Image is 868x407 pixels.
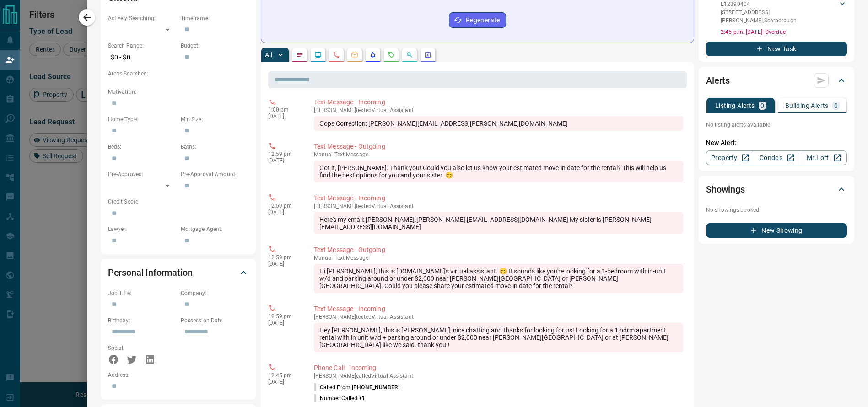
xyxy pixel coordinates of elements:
[314,193,683,203] p: Text Message - Incoming
[181,42,249,50] p: Budget:
[108,143,176,151] p: Beds:
[706,42,847,56] button: New Task
[706,223,847,238] button: New Showing
[314,107,683,113] p: [PERSON_NAME] texted Virtual Assistant
[834,102,838,109] p: 0
[181,289,249,297] p: Company:
[314,151,333,158] span: manual
[314,323,683,352] div: Hey [PERSON_NAME], this is [PERSON_NAME], nice chatting and thanks for looking for us! Looking fo...
[706,73,730,88] h2: Alerts
[314,314,683,320] p: [PERSON_NAME] texted Virtual Assistant
[268,203,300,209] p: 12:59 pm
[715,102,755,109] p: Listing Alerts
[108,115,176,123] p: Home Type:
[351,51,358,59] svg: Emails
[352,384,399,391] span: [PHONE_NUMBER]
[296,51,303,59] svg: Notes
[706,182,745,197] h2: Showings
[108,225,176,233] p: Lawyer:
[314,363,683,373] p: Phone Call - Incoming
[268,313,300,320] p: 12:59 pm
[108,265,193,280] h2: Personal Information
[108,42,176,50] p: Search Range:
[108,198,249,206] p: Credit Score:
[108,88,249,96] p: Motivation:
[268,209,300,215] p: [DATE]
[369,51,377,59] svg: Listing Alerts
[753,150,800,165] a: Condos
[108,316,176,325] p: Birthday:
[785,102,829,109] p: Building Alerts
[108,289,176,297] p: Job Title:
[706,138,847,148] p: New Alert:
[359,395,365,402] span: +1
[108,170,176,178] p: Pre-Approved:
[706,150,753,165] a: Property
[181,115,249,123] p: Min Size:
[721,8,838,25] p: [STREET_ADDRESS][PERSON_NAME] , Scarborough
[268,157,300,164] p: [DATE]
[314,142,683,151] p: Text Message - Outgoing
[314,245,683,255] p: Text Message - Outgoing
[706,178,847,200] div: Showings
[268,254,300,261] p: 12:59 pm
[108,70,249,78] p: Areas Searched:
[449,12,506,28] button: Regenerate
[181,170,249,178] p: Pre-Approval Amount:
[706,121,847,129] p: No listing alerts available
[108,262,249,284] div: Personal Information
[108,14,176,22] p: Actively Searching:
[314,51,322,59] svg: Lead Browsing Activity
[314,264,683,293] div: Hi [PERSON_NAME], this is [DOMAIN_NAME]'s virtual assistant. 😊 It sounds like you're looking for ...
[314,255,333,261] span: manual
[388,51,395,59] svg: Requests
[268,107,300,113] p: 1:00 pm
[314,255,683,261] p: Text Message
[314,97,683,107] p: Text Message - Incoming
[265,52,272,58] p: All
[314,212,683,234] div: Here's my email: [PERSON_NAME].[PERSON_NAME] [EMAIL_ADDRESS][DOMAIN_NAME] My sister is [PERSON_NA...
[706,70,847,91] div: Alerts
[314,116,683,131] div: Oops Correction: [PERSON_NAME][EMAIL_ADDRESS][PERSON_NAME][DOMAIN_NAME]
[268,151,300,157] p: 12:59 pm
[268,261,300,267] p: [DATE]
[760,102,764,109] p: 0
[314,373,683,379] p: [PERSON_NAME] called Virtual Assistant
[181,316,249,325] p: Possession Date:
[108,344,176,352] p: Social:
[108,371,249,379] p: Address:
[314,304,683,314] p: Text Message - Incoming
[268,372,300,379] p: 12:45 pm
[314,161,683,182] div: Got it, [PERSON_NAME]. Thank you! Could you also let us know your estimated move-in date for the ...
[721,28,847,36] p: 2:45 p.m. [DATE] - Overdue
[314,151,683,158] p: Text Message
[314,383,399,391] p: Called From:
[314,394,366,402] p: Number Called:
[268,113,300,119] p: [DATE]
[108,50,176,65] p: $0 - $0
[268,320,300,326] p: [DATE]
[268,379,300,385] p: [DATE]
[181,143,249,151] p: Baths:
[314,203,683,209] p: [PERSON_NAME] texted Virtual Assistant
[424,51,431,59] svg: Agent Actions
[706,206,847,214] p: No showings booked
[181,14,249,22] p: Timeframe:
[181,225,249,233] p: Mortgage Agent:
[800,150,847,165] a: Mr.Loft
[406,51,413,59] svg: Opportunities
[333,51,340,59] svg: Calls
